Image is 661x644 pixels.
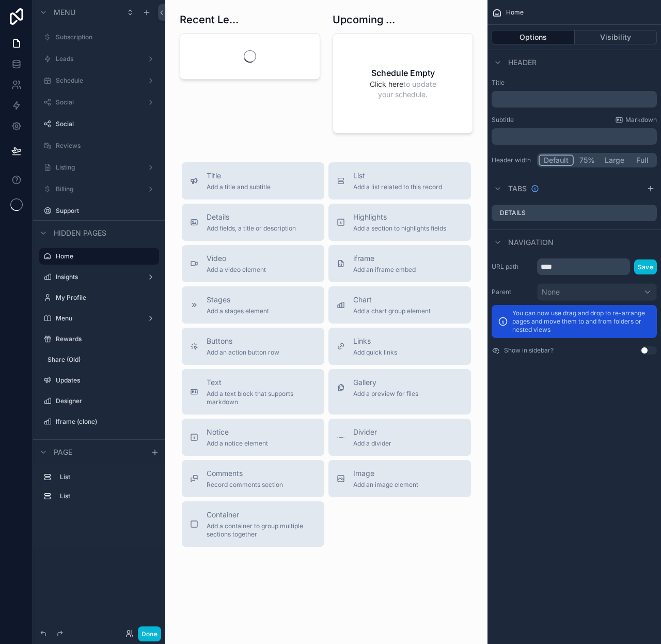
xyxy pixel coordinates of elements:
button: Done [138,626,161,641]
button: ButtonsAdd an action button row [182,328,324,365]
span: Add a title and subtitle [207,183,271,191]
span: Record comments section [207,481,283,489]
label: Updates [56,376,157,385]
label: Leads [56,55,143,63]
span: Notice [207,427,268,437]
label: URL path [492,263,533,271]
span: Add a list related to this record [353,183,442,191]
span: Image [353,468,418,479]
label: Show in sidebar? [504,346,554,355]
span: Comments [207,468,283,479]
span: Home [506,8,524,17]
span: None [542,287,560,297]
span: Header [508,57,537,68]
button: ChartAdd a chart group element [328,286,471,324]
div: scrollable content [492,128,657,145]
label: List [60,473,155,481]
button: Default [539,155,574,166]
span: Add a container to group multiple sections together [207,522,316,539]
label: List [60,492,155,500]
span: Title [207,171,271,181]
span: Add a text block that supports markdown [207,390,316,406]
span: Add a stages element [207,307,269,315]
button: StagesAdd a stages element [182,286,324,324]
button: None [537,283,657,301]
button: CommentsRecord comments section [182,460,324,497]
button: HighlightsAdd a section to highlights fields [328,204,471,241]
label: Social [56,120,157,128]
button: ListAdd a list related to this record [328,162,471,200]
span: Divider [353,427,391,437]
button: DetailsAdd fields, a title or description [182,204,324,241]
span: Add a video element [207,266,266,274]
label: Listing [56,163,143,172]
button: iframeAdd an iframe embed [328,245,471,282]
a: Iframe (clone) [56,418,157,426]
a: Markdown [615,116,657,124]
a: Rewards [56,335,157,343]
span: iframe [353,253,416,264]
label: Support [56,207,157,215]
button: Full [629,155,655,166]
label: Subtitle [492,116,514,124]
span: Add quick links [353,348,397,357]
label: Billing [56,185,143,193]
button: 75% [574,155,600,166]
button: Visibility [575,30,657,44]
label: Parent [492,288,533,296]
span: Add a chart group element [353,307,431,315]
p: You can now use drag and drop to re-arrange pages and move them to and from folders or nested views [512,309,651,334]
span: Markdown [625,116,657,124]
span: Add an action button row [207,348,279,357]
label: Details [500,209,526,217]
span: Buttons [207,336,279,346]
span: Navigation [508,237,554,248]
span: Add fields, a title or description [207,224,296,233]
span: Stages [207,295,269,305]
button: ContainerAdd a container to group multiple sections together [182,501,324,547]
label: Home [56,252,153,260]
span: Text [207,377,316,388]
label: Insights [56,273,143,281]
span: Hidden pages [54,228,106,238]
span: Chart [353,295,431,305]
button: VideoAdd a video element [182,245,324,282]
label: Schedule [56,76,143,85]
label: Header width [492,156,533,164]
span: Tabs [508,183,527,194]
button: NoticeAdd a notice element [182,419,324,456]
span: Add a notice element [207,439,268,448]
button: Options [492,30,575,44]
span: Add a preview for files [353,390,418,398]
label: Share (Old) [48,356,157,364]
label: Menu [56,314,143,323]
div: scrollable content [492,91,657,108]
span: Add an iframe embed [353,266,416,274]
button: ImageAdd an image element [328,460,471,497]
label: Social [56,98,143,106]
span: List [353,171,442,181]
label: Subscription [56,33,157,41]
span: Highlights [353,212,446,222]
span: Video [207,253,266,264]
button: TitleAdd a title and subtitle [182,162,324,200]
span: Details [207,212,296,222]
label: Designer [56,397,157,405]
label: My Profile [56,294,157,302]
span: Container [207,510,316,520]
button: Large [600,155,629,166]
button: LinksAdd quick links [328,328,471,365]
span: Links [353,336,397,346]
span: Add a divider [353,439,391,448]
